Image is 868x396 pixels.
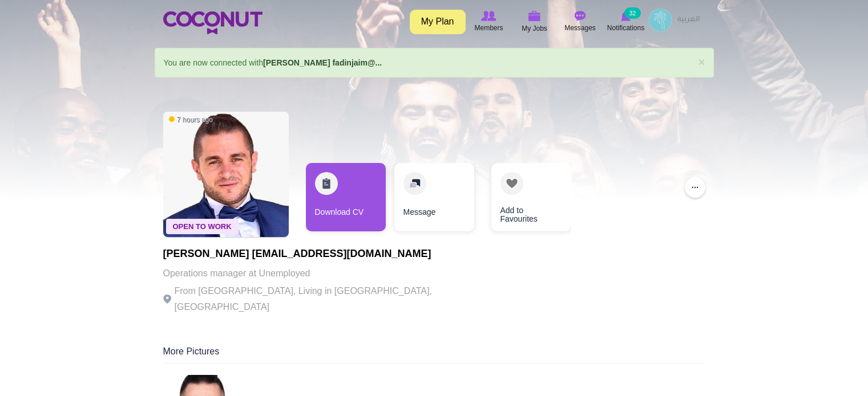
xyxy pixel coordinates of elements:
[607,22,644,34] span: Notifications
[166,219,239,234] span: Open To Work
[564,22,596,34] span: Messages
[394,163,474,231] a: Message
[512,9,558,35] a: My Jobs My Jobs
[163,283,477,315] p: From [GEOGRAPHIC_DATA], Living in [GEOGRAPHIC_DATA], [GEOGRAPHIC_DATA]
[169,115,213,125] span: 7 hours ago
[155,48,714,77] div: You are now connected with
[522,23,547,34] span: My Jobs
[394,163,474,237] div: 2 / 3
[621,11,631,21] img: Notifications
[163,11,263,34] img: Home
[263,58,382,67] a: [PERSON_NAME] fadinjaim@...
[624,7,640,19] small: 32
[410,10,466,34] a: My Plan
[603,9,649,35] a: Notifications Notifications 32
[481,11,496,21] img: Browse Members
[672,9,705,31] a: العربية
[466,9,512,35] a: Browse Members Members
[163,345,705,364] div: More Pictures
[528,11,541,21] img: My Jobs
[306,163,386,231] a: Download CV
[306,163,386,237] div: 1 / 3
[698,56,705,68] a: ×
[163,248,477,260] h1: [PERSON_NAME] [EMAIL_ADDRESS][DOMAIN_NAME]
[491,163,571,231] a: Add to Favourites
[474,22,503,34] span: Members
[685,177,705,198] button: ...
[558,9,603,35] a: Messages Messages
[483,163,563,237] div: 3 / 3
[575,11,586,21] img: Messages
[163,266,477,281] p: Operations manager at Unemployed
